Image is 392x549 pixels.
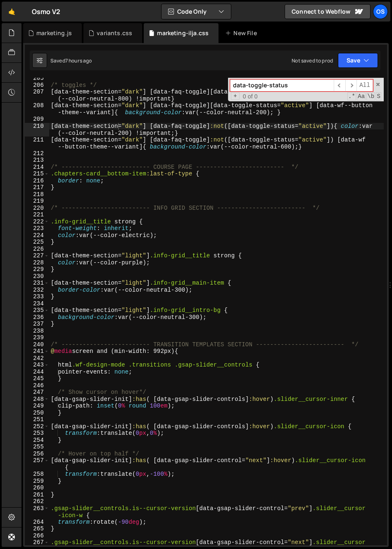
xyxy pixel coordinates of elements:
[25,321,49,328] div: 237
[347,92,356,101] span: RegExp Search
[25,451,49,458] div: 256
[345,79,357,91] span: ​
[25,505,49,519] div: 263
[25,334,49,341] div: 239
[25,484,49,491] div: 260
[25,348,49,355] div: 241
[338,53,378,68] button: Save
[334,79,345,91] span: ​
[25,478,49,485] div: 259
[25,184,49,191] div: 217
[373,4,388,19] a: Os
[376,92,381,101] span: Search In Selection
[366,92,375,101] span: Whole Word Search
[162,4,231,19] button: Code Only
[25,293,49,300] div: 233
[25,437,49,444] div: 254
[292,57,333,64] div: Not saved to prod
[25,89,49,102] div: 207
[25,273,49,280] div: 230
[25,280,49,287] div: 231
[25,287,49,294] div: 232
[230,79,334,91] input: Search for
[25,389,49,396] div: 247
[25,205,49,212] div: 220
[25,75,49,82] div: 205
[25,218,49,225] div: 222
[25,259,49,266] div: 228
[25,191,49,198] div: 218
[25,137,49,150] div: 211
[25,355,49,362] div: 242
[25,328,49,335] div: 238
[25,150,49,157] div: 212
[25,410,49,417] div: 250
[65,57,92,64] div: 7 hours ago
[25,164,49,171] div: 214
[25,416,49,423] div: 251
[25,430,49,437] div: 253
[25,239,49,246] div: 225
[25,525,49,532] div: 265
[25,369,49,376] div: 244
[25,532,49,539] div: 266
[25,177,49,185] div: 216
[32,7,60,17] div: Osmo V2
[25,116,49,123] div: 209
[25,307,49,314] div: 235
[25,225,49,232] div: 223
[240,93,261,100] span: 0 of 0
[231,92,240,100] span: Toggle Replace mode
[25,246,49,253] div: 226
[25,102,49,116] div: 208
[285,4,371,19] a: Connect to Webflow
[25,375,49,382] div: 245
[25,471,49,478] div: 258
[25,82,49,89] div: 206
[25,211,49,218] div: 221
[25,341,49,348] div: 240
[25,232,49,239] div: 224
[25,491,49,499] div: 261
[25,170,49,177] div: 215
[50,57,92,64] div: Saved
[157,29,209,37] div: marketing-ilja.css
[25,498,49,505] div: 262
[25,519,49,526] div: 264
[225,29,260,37] div: New File
[25,396,49,403] div: 248
[25,266,49,273] div: 229
[25,382,49,389] div: 246
[25,457,49,471] div: 257
[25,403,49,410] div: 249
[25,198,49,205] div: 219
[25,123,49,137] div: 210
[356,79,373,91] span: Alt-Enter
[2,2,22,22] a: 🤙
[25,362,49,369] div: 243
[25,252,49,259] div: 227
[25,300,49,307] div: 234
[25,157,49,164] div: 213
[25,444,49,451] div: 255
[25,423,49,430] div: 252
[357,92,366,101] span: CaseSensitive Search
[97,29,132,37] div: variants.css
[25,314,49,321] div: 236
[36,29,72,37] div: marketing.js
